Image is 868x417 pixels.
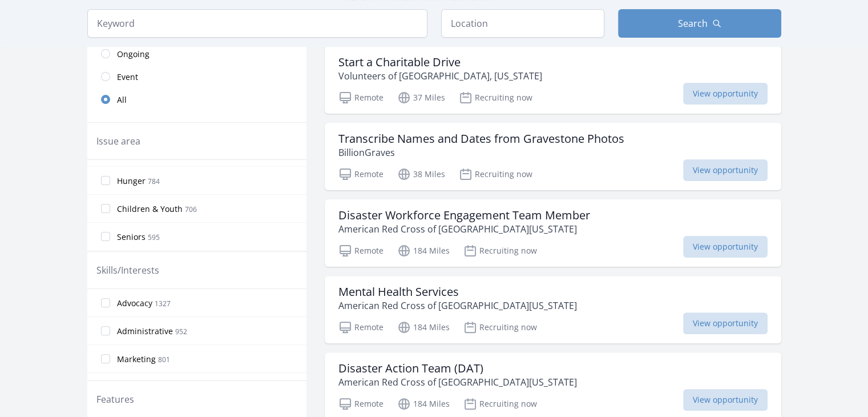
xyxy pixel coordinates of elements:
h3: Disaster Action Team (DAT) [338,362,577,375]
p: Recruiting now [463,397,537,411]
p: Remote [338,91,383,105]
p: 184 Miles [397,320,450,334]
span: 595 [148,232,160,242]
span: Search [678,17,708,30]
p: Remote [338,244,383,258]
a: Disaster Workforce Engagement Team Member American Red Cross of [GEOGRAPHIC_DATA][US_STATE] Remot... [325,199,781,267]
span: Advocacy [117,298,152,309]
span: Hunger [117,175,146,187]
input: Children & Youth 706 [101,204,110,213]
span: 952 [175,327,187,336]
legend: Skills/Interests [96,263,159,277]
p: Remote [338,320,383,334]
input: Marketing 801 [101,354,110,363]
span: View opportunity [683,159,768,181]
h3: Disaster Workforce Engagement Team Member [338,209,590,222]
p: American Red Cross of [GEOGRAPHIC_DATA][US_STATE] [338,222,590,236]
p: American Red Cross of [GEOGRAPHIC_DATA][US_STATE] [338,375,577,389]
a: Event [87,65,306,88]
legend: Issue area [96,134,140,148]
span: Ongoing [117,49,150,60]
span: All [117,94,127,106]
span: View opportunity [683,236,768,258]
span: View opportunity [683,389,768,411]
input: Administrative 952 [101,326,110,335]
p: 37 Miles [397,91,445,105]
span: Seniors [117,231,146,243]
h3: Transcribe Names and Dates from Gravestone Photos [338,132,624,146]
input: Hunger 784 [101,176,110,185]
p: American Red Cross of [GEOGRAPHIC_DATA][US_STATE] [338,299,577,312]
h3: Mental Health Services [338,285,577,299]
input: Advocacy 1327 [101,298,110,307]
button: Search [618,9,781,38]
p: 184 Miles [397,397,450,411]
p: Remote [338,397,383,411]
a: Mental Health Services American Red Cross of [GEOGRAPHIC_DATA][US_STATE] Remote 184 Miles Recruit... [325,276,781,343]
p: Recruiting now [463,320,537,334]
p: Recruiting now [459,167,532,181]
span: Administrative [117,326,173,337]
legend: Features [96,392,134,406]
span: View opportunity [683,83,768,105]
a: Transcribe Names and Dates from Gravestone Photos BillionGraves Remote 38 Miles Recruiting now Vi... [325,123,781,190]
span: View opportunity [683,312,768,334]
p: Remote [338,167,383,181]
span: 1327 [155,299,171,308]
input: Seniors 595 [101,232,110,241]
span: Marketing [117,354,156,365]
p: Volunteers of [GEOGRAPHIC_DATA], [US_STATE] [338,69,542,83]
span: Children & Youth [117,203,183,215]
p: 184 Miles [397,244,450,258]
input: Keyword [87,9,427,38]
a: Start a Charitable Drive Volunteers of [GEOGRAPHIC_DATA], [US_STATE] Remote 37 Miles Recruiting n... [325,46,781,114]
h3: Start a Charitable Drive [338,55,542,69]
span: Event [117,71,138,83]
span: 801 [158,355,170,364]
input: Location [441,9,604,38]
a: All [87,88,306,111]
span: 784 [148,177,160,186]
p: 38 Miles [397,167,445,181]
p: BillionGraves [338,146,624,159]
p: Recruiting now [463,244,537,258]
p: Recruiting now [459,91,532,105]
span: 706 [185,205,197,214]
a: Ongoing [87,42,306,65]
